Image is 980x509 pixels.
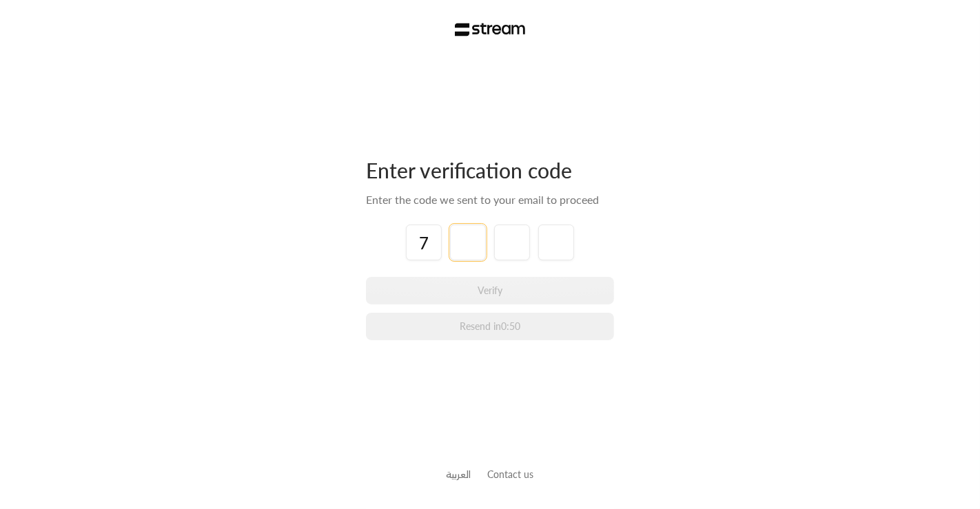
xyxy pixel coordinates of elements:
[366,191,614,208] div: Enter the code we sent to your email to proceed
[447,461,471,487] a: العربية
[488,468,534,480] a: Contact us
[455,23,526,37] img: Stream Logo
[366,157,614,183] div: Enter verification code
[488,467,534,481] button: Contact us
